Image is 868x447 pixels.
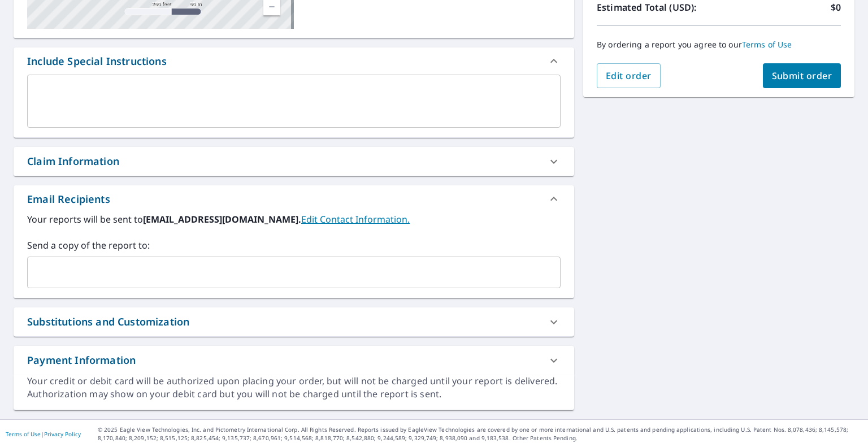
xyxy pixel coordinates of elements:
p: Estimated Total (USD): [597,1,719,14]
p: | [6,431,81,437]
p: By ordering a report you agree to our [597,40,841,50]
p: © 2025 Eagle View Technologies, Inc. and Pictometry International Corp. All Rights Reserved. Repo... [98,426,862,442]
div: Email Recipients [27,192,110,207]
span: Edit order [606,70,652,82]
div: Payment Information [27,353,136,368]
span: Submit order [772,70,832,82]
div: Include Special Instructions [14,47,574,75]
b: [EMAIL_ADDRESS][DOMAIN_NAME]. [143,213,301,225]
a: EditContactInfo [301,213,410,225]
p: $0 [831,1,841,14]
div: Claim Information [14,147,574,176]
div: Substitutions and Customization [14,307,574,336]
a: Terms of Use [6,430,41,438]
label: Send a copy of the report to: [27,238,561,252]
div: Email Recipients [14,185,574,212]
a: Terms of Use [742,39,792,50]
a: Privacy Policy [44,430,81,438]
button: Submit order [763,63,841,88]
div: Payment Information [14,346,574,375]
div: Substitutions and Customization [27,314,189,329]
button: Edit order [597,63,661,88]
div: Your credit or debit card will be authorized upon placing your order, but will not be charged unt... [27,375,561,401]
label: Your reports will be sent to [27,212,561,226]
div: Include Special Instructions [27,54,167,69]
div: Claim Information [27,154,119,169]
